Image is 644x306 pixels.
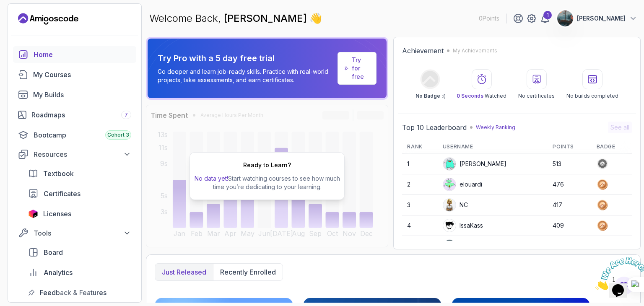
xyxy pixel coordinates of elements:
span: Cohort 3 [107,132,129,138]
div: Apply5489 [443,239,490,253]
div: IssaKass [443,219,483,232]
p: Recently enrolled [220,267,276,277]
img: default monster avatar [443,178,456,191]
div: Bootcamp [34,130,131,140]
div: My Courses [33,70,131,80]
a: Try for free [338,52,377,85]
p: Watched [457,93,506,99]
div: [PERSON_NAME] [443,157,506,171]
span: 👋 [309,11,322,26]
span: Feedback & Features [40,288,106,298]
p: Weekly Ranking [476,124,515,131]
a: courses [13,66,136,83]
p: Try Pro with a 5 day free trial [158,52,334,64]
th: Username [438,140,548,154]
div: Resources [34,149,131,159]
span: 1 [3,3,7,10]
td: 476 [548,174,591,195]
button: Just released [155,264,213,280]
h2: Top 10 Leaderboard [402,122,467,132]
span: No data yet! [195,175,228,182]
p: My Achievements [453,47,497,54]
a: bootcamp [13,127,136,143]
a: feedback [23,284,136,301]
span: Board [44,247,63,257]
button: Recently enrolled [213,264,283,280]
a: analytics [23,264,136,281]
td: 5 [402,236,437,257]
td: 1 [402,154,437,174]
p: Go deeper and learn job-ready skills. Practice with real-world projects, take assessments, and ea... [158,67,334,84]
td: 2 [402,174,437,195]
a: roadmaps [13,106,136,123]
a: Try for free [352,56,369,81]
img: user profile image [443,240,456,252]
th: Rank [402,140,437,154]
div: elouardi [443,178,482,191]
img: default monster avatar [443,158,456,170]
span: Licenses [43,209,71,219]
a: textbook [23,165,136,182]
a: Landing page [18,12,78,26]
button: See all [608,122,632,133]
img: jetbrains icon [28,210,38,218]
div: 1 [543,11,552,19]
div: Roadmaps [31,110,131,120]
p: No builds completed [566,93,618,99]
span: Textbook [43,169,74,179]
th: Badge [592,140,632,154]
td: 513 [548,154,591,174]
span: Analytics [44,267,73,277]
a: licenses [23,205,136,222]
p: No Badge :( [415,93,445,99]
span: [PERSON_NAME] [224,12,309,24]
img: user profile image [443,199,456,211]
img: user profile image [443,219,456,232]
img: Chat attention grabber [3,3,55,36]
th: Points [548,140,591,154]
td: 417 [548,195,591,215]
img: user profile image [557,10,573,26]
td: 409 [548,215,591,236]
a: 1 [540,13,550,23]
p: Start watching courses to see how much time you’re dedicating to your learning. [193,174,341,191]
p: [PERSON_NAME] [577,14,626,23]
button: Resources [13,147,136,162]
h2: Ready to Learn? [243,161,291,169]
div: NC [443,198,468,212]
iframe: chat widget [592,254,644,293]
a: builds [13,86,136,103]
td: 3 [402,195,437,215]
div: Tools [34,228,131,238]
button: Tools [13,226,136,241]
p: Welcome Back, [149,12,322,25]
h2: Achievement [402,46,444,56]
div: My Builds [33,90,131,100]
p: 0 Points [479,14,499,23]
td: 351 [548,236,591,257]
p: Just released [162,267,206,277]
td: 4 [402,215,437,236]
p: No certificates [518,93,555,99]
span: 7 [125,112,128,118]
a: board [23,244,136,261]
span: 0 Seconds [457,93,483,99]
div: Home [34,49,131,60]
a: home [13,46,136,63]
button: user profile image[PERSON_NAME] [557,10,637,27]
a: certificates [23,185,136,202]
span: Certificates [44,189,80,199]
